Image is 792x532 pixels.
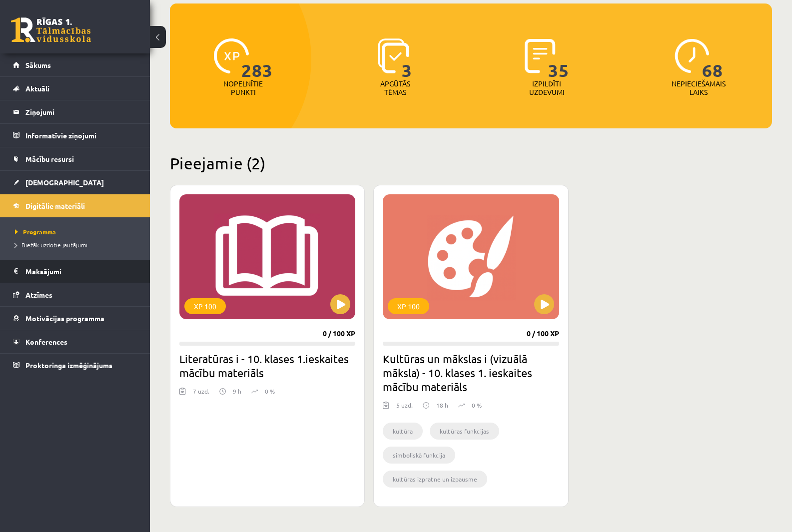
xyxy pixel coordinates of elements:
[13,124,137,147] a: Informatīvie ziņojumi
[527,79,566,96] p: Izpildīti uzdevumi
[184,298,226,314] div: XP 100
[472,401,482,410] p: 0 %
[430,423,499,440] li: kultūras funkcijas
[378,38,409,73] img: icon-learned-topics-4a711ccc23c960034f471b6e78daf4a3bad4a20eaf4de84257b87e66633f6470.svg
[25,290,52,299] span: Atzīmes
[525,38,556,73] img: icon-completed-tasks-ad58ae20a441b2904462921112bc710f1caf180af7a3daa7317a5a94f2d26646.svg
[25,260,137,283] legend: Maksājumi
[396,401,413,416] div: 5 uzd.
[13,330,137,353] a: Konferences
[170,153,772,173] h2: Pieejamie (2)
[13,77,137,100] a: Aktuāli
[25,314,104,323] span: Motivācijas programma
[383,447,455,464] li: simboliskā funkcija
[25,154,74,163] span: Mācību resursi
[702,38,723,79] span: 68
[25,337,67,346] span: Konferences
[15,227,140,236] a: Programma
[214,38,249,73] img: icon-xp-0682a9bc20223a9ccc6f5883a126b849a74cddfe5390d2b41b4391c66f2066e7.svg
[25,100,137,123] legend: Ziņojumi
[25,201,85,210] span: Digitālie materiāli
[402,38,412,79] span: 3
[15,228,56,236] span: Programma
[11,17,91,42] a: Rīgas 1. Tālmācības vidusskola
[376,79,415,96] p: Apgūtās tēmas
[13,100,137,123] a: Ziņojumi
[13,53,137,76] a: Sākums
[25,124,137,147] legend: Informatīvie ziņojumi
[383,352,559,394] h2: Kultūras un mākslas i (vizuālā māksla) - 10. klases 1. ieskaites mācību materiāls
[25,60,51,69] span: Sākums
[388,298,429,314] div: XP 100
[13,307,137,330] a: Motivācijas programma
[383,471,487,488] li: kultūras izpratne un izpausme
[13,260,137,283] a: Maksājumi
[13,194,137,217] a: Digitālie materiāli
[383,423,423,440] li: kultūra
[25,84,49,93] span: Aktuāli
[179,352,355,380] h2: Literatūras i - 10. klases 1.ieskaites mācību materiāls
[193,387,209,402] div: 7 uzd.
[436,401,448,410] p: 18 h
[13,283,137,306] a: Atzīmes
[15,240,140,249] a: Biežāk uzdotie jautājumi
[25,178,104,187] span: [DEMOGRAPHIC_DATA]
[241,38,273,79] span: 283
[223,79,263,96] p: Nopelnītie punkti
[675,38,710,73] img: icon-clock-7be60019b62300814b6bd22b8e044499b485619524d84068768e800edab66f18.svg
[233,387,241,396] p: 9 h
[672,79,726,96] p: Nepieciešamais laiks
[548,38,569,79] span: 35
[13,147,137,170] a: Mācību resursi
[13,354,137,377] a: Proktoringa izmēģinājums
[15,241,87,249] span: Biežāk uzdotie jautājumi
[25,361,112,370] span: Proktoringa izmēģinājums
[265,387,275,396] p: 0 %
[13,171,137,194] a: [DEMOGRAPHIC_DATA]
